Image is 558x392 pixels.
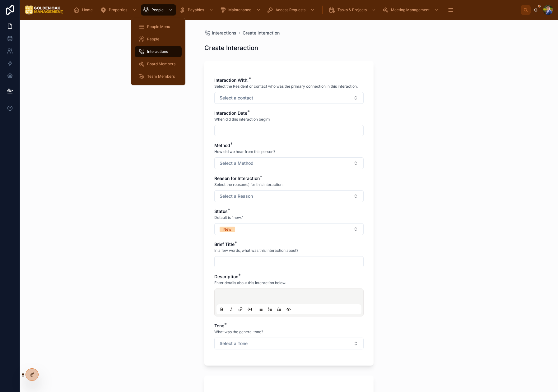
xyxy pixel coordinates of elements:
[214,323,224,328] span: Tone
[214,330,263,334] span: What was the general tone?
[141,4,176,16] a: People
[214,149,275,154] span: How did we hear from this person?
[147,24,170,29] span: People Menu
[223,227,231,232] div: New
[212,30,236,36] span: Interactions
[380,4,442,16] a: Meeting Management
[214,280,286,285] span: Enter details about this interaction below.
[214,215,243,220] span: Default is "new."
[214,176,260,181] span: Reason for Interaction
[204,44,258,52] h1: Create Interaction
[220,340,248,347] span: Select a Tone
[214,209,228,214] span: Status
[135,34,182,45] a: People
[147,49,168,54] span: Interactions
[214,157,364,169] button: Select Button
[68,3,521,17] div: scrollable content
[214,242,235,247] span: Brief Title
[147,74,175,79] span: Team Members
[214,143,230,148] span: Method
[214,117,270,122] span: When did this interaction begin?
[265,4,318,16] a: Access Requests
[220,193,253,199] span: Select a Reason
[218,4,264,16] a: Maintenance
[214,190,364,202] button: Select Button
[220,95,253,101] span: Select a contact
[214,110,247,116] span: Interaction Date
[151,7,164,12] span: People
[204,30,236,36] a: Interactions
[220,160,253,166] span: Select a Method
[214,248,298,253] span: In a few words, what was this interaction about?
[214,223,364,235] button: Select Button
[135,21,182,32] a: People Menu
[243,30,280,36] a: Create Interaction
[214,92,364,104] button: Select Button
[98,4,140,16] a: Properties
[327,4,379,16] a: Tasks & Projects
[337,7,367,12] span: Tasks & Projects
[135,71,182,82] a: Team Members
[228,7,251,12] span: Maintenance
[214,182,283,187] span: Select the reason(s) for this interaction.
[109,7,127,12] span: Properties
[188,7,204,12] span: Payables
[82,7,93,12] span: Home
[391,7,430,12] span: Meeting Management
[147,62,175,67] span: Board Members
[147,37,159,42] span: People
[214,274,238,279] span: Description
[135,46,182,57] a: Interactions
[72,4,97,16] a: Home
[25,5,63,15] img: App logo
[276,7,305,12] span: Access Requests
[177,4,216,16] a: Payables
[135,58,182,70] a: Board Members
[214,77,249,83] span: Interaction With:
[214,338,364,349] button: Select Button
[214,84,358,89] span: Select the Resident or contact who was the primary connection in this interaction.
